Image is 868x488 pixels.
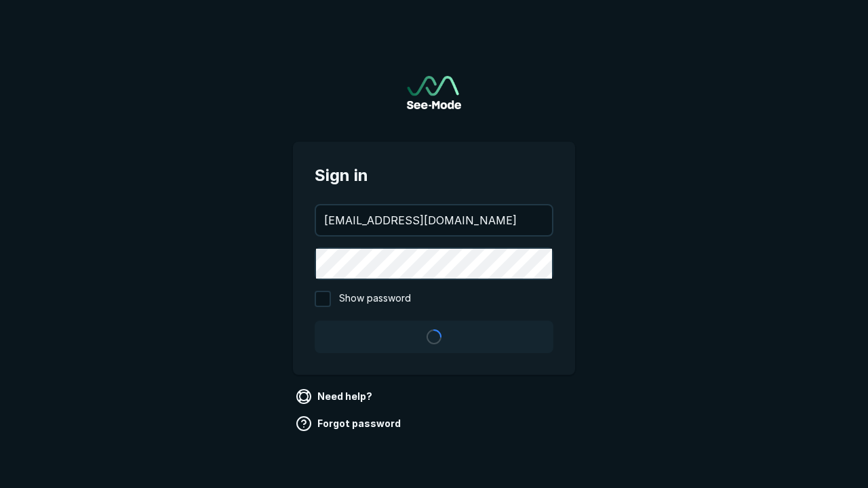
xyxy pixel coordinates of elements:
a: Go to sign in [407,76,461,109]
input: your@email.com [316,205,552,235]
img: See-Mode Logo [407,76,461,109]
span: Show password [339,291,411,307]
a: Need help? [293,386,378,407]
a: Forgot password [293,413,406,434]
span: Sign in [315,163,553,188]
